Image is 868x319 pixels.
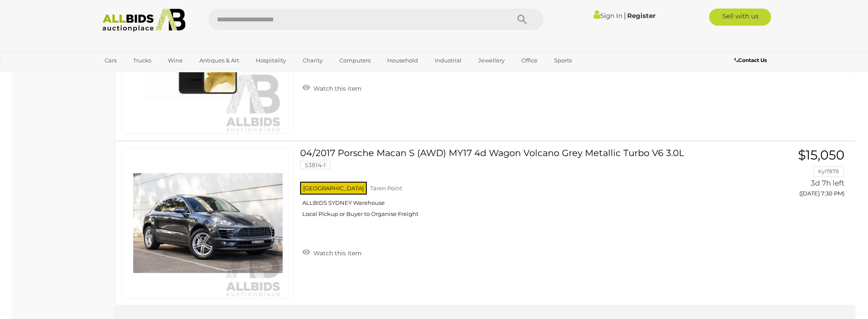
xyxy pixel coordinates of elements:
a: Household [382,53,424,68]
img: 53814-1a_ex.jpg [133,148,283,298]
a: Antiques & Art [194,53,245,68]
button: Search [501,9,544,30]
a: Jewellery [473,53,510,68]
a: Sign In [593,12,623,20]
a: Office [516,53,543,68]
a: Watch this item [300,81,364,94]
a: [GEOGRAPHIC_DATA] [99,68,171,82]
b: Contact Us [734,57,767,63]
a: Contact Us [734,56,769,65]
a: 04/2017 Porsche Macan S (AWD) MY17 4d Wagon Volcano Grey Metallic Turbo V6 3.0L 53814-1 [GEOGRAPH... [307,148,725,224]
a: Hospitality [250,53,292,68]
a: Register [627,12,655,20]
a: Industrial [429,53,467,68]
span: Watch this item [311,85,362,92]
a: Computers [334,53,376,68]
a: Cars [99,53,122,68]
a: Sell with us [709,9,771,26]
a: Wine [162,53,188,68]
span: Watch this item [311,249,362,257]
span: $15,050 [798,147,845,163]
a: Charity [297,53,328,68]
a: Trucks [128,53,157,68]
span: | [624,11,626,20]
a: Sports [549,53,577,68]
a: Watch this item [300,246,364,259]
a: $15,050 Kyl7878 3d 7h left ([DATE] 7:30 PM) [738,148,847,201]
img: Allbids.com.au [98,9,190,32]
